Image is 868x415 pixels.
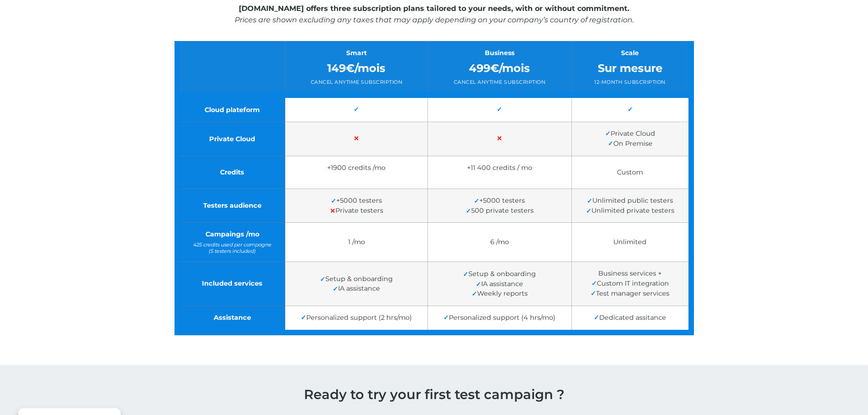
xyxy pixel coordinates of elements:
[177,156,285,189] td: Credits
[333,285,338,293] span: ✓
[497,135,502,143] span: ✕
[177,223,285,261] td: Campaings /mo
[239,4,629,13] strong: [DOMAIN_NAME] offers three subscription plans tailored to your needs, with or without commitment.
[472,290,477,298] span: ✓
[292,78,421,86] div: Cancel anytime subscription
[591,279,597,287] span: ✓
[320,275,393,283] span: Setup & onboarding
[333,284,380,292] span: IA assistance
[591,290,596,298] span: ✓
[586,206,674,215] span: Unlimited private testers
[285,223,428,261] td: 1 /mo
[331,197,336,205] span: ✓
[428,306,571,333] td: Personalized support (4 hrs/mo)
[591,279,669,287] span: Custom IT integration
[476,280,481,288] span: ✓
[435,78,564,86] div: Cancel anytime subscription
[320,275,325,283] span: ✓
[327,164,385,172] span: +1900 credits /mo
[463,270,536,278] span: Setup & onboarding
[292,60,421,77] div: 149€/mois
[187,241,278,255] span: 425 credits used per campagne (5 testers included)
[177,122,285,156] td: Private Cloud
[292,175,421,181] span: No expiration*
[467,164,532,172] span: +11 400 credits / mo
[474,197,479,205] span: ✓
[579,60,682,77] div: Sur mesure
[435,60,564,77] div: 499€/mois
[330,206,383,215] span: Private testers
[435,175,564,181] span: No expiration*
[617,168,643,176] span: Custom
[177,95,285,122] td: Cloud plateform
[466,207,471,215] span: ✓
[354,135,359,143] span: ✕
[579,78,682,86] div: 12-month subscription
[476,280,523,288] span: IA assistance
[598,269,662,277] span: Business services +
[586,207,591,215] span: ✓
[235,15,634,24] em: Prices are shown excluding any taxes that may apply depending on your company’s country of regist...
[301,314,306,322] span: ✓
[591,289,669,297] span: Test manager services
[587,197,592,205] span: ✓
[443,314,449,322] span: ✓
[330,207,335,215] span: ✕
[571,306,691,333] td: Dedicated assitance
[292,48,421,58] div: Smart
[571,122,691,156] td: Private Cloud On Premise
[331,196,382,205] span: +5000 testers
[587,196,673,205] span: Unlimited public testers
[571,223,691,261] td: Unlimited
[428,223,571,261] td: 6 /mo
[177,261,285,306] td: Included services
[472,289,528,297] span: Weekly reports
[463,270,468,278] span: ✓
[175,388,694,401] h1: Ready to try your first test campaign ?
[466,206,534,215] span: 500 private testers
[497,106,502,114] span: ✓
[354,106,359,114] span: ✓
[435,48,564,58] div: Business
[285,306,428,333] td: Personalized support (2 hrs/mo)
[608,140,613,148] span: ✓
[579,48,682,58] div: Scale
[627,106,633,114] span: ✓
[177,306,285,333] td: Assistance
[177,189,285,223] td: Testers audience
[605,130,611,138] span: ✓
[594,314,599,322] span: ✓
[474,196,525,205] span: +5000 testers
